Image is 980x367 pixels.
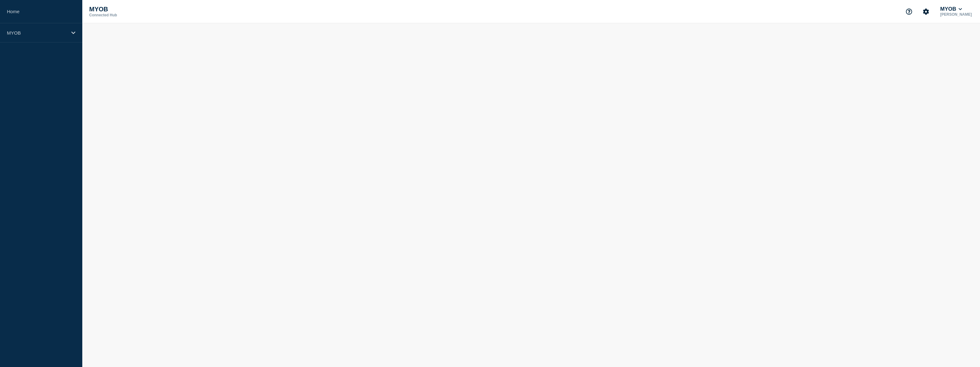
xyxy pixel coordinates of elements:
[939,12,973,17] p: [PERSON_NAME]
[939,6,963,12] button: MYOB
[7,30,67,36] p: MYOB
[919,5,933,18] button: Account settings
[89,13,117,17] p: Connected Hub
[89,6,215,13] p: MYOB
[902,5,916,18] button: Support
